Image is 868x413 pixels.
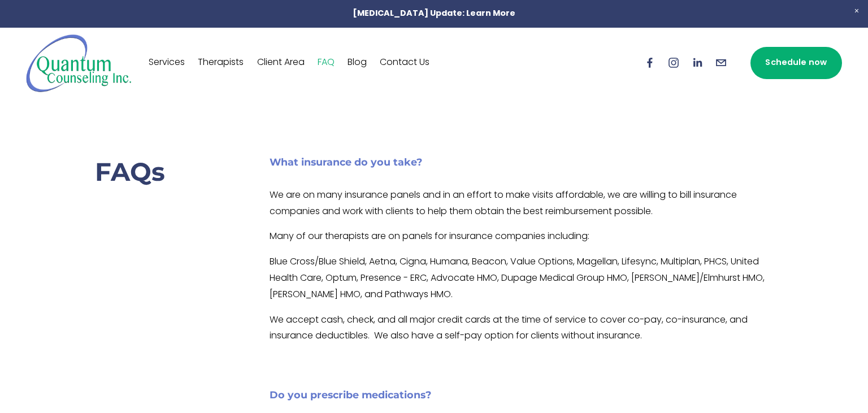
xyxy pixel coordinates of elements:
a: FAQ [318,54,335,72]
p: We are on many insurance panels and in an effort to make visits affordable, we are willing to bil... [270,188,774,220]
a: LinkedIn [691,56,704,69]
a: Blog [348,54,367,72]
h4: Do you prescribe medications? [270,388,774,402]
a: Facebook [644,56,656,69]
a: Schedule now [750,47,842,79]
h4: What insurance do you take? [270,155,774,169]
a: info@quantumcounselinginc.com [715,56,727,69]
h2: FAQs [95,155,250,188]
a: Services [149,54,185,72]
p: Blue Cross/Blue Shield, Aetna, Cigna, Humana, Beacon, Value Options, Magellan, Lifesync, Multipla... [270,254,774,303]
a: Therapists [198,54,244,72]
a: Instagram [667,56,680,69]
p: Many of our therapists are on panels for insurance companies including: [270,229,774,245]
img: Quantum Counseling Inc. | Change starts here. [26,33,132,93]
p: We accept cash, check, and all major credit cards at the time of service to cover co-pay, co-insu... [270,312,774,345]
a: Client Area [257,54,305,72]
a: Contact Us [380,54,429,72]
